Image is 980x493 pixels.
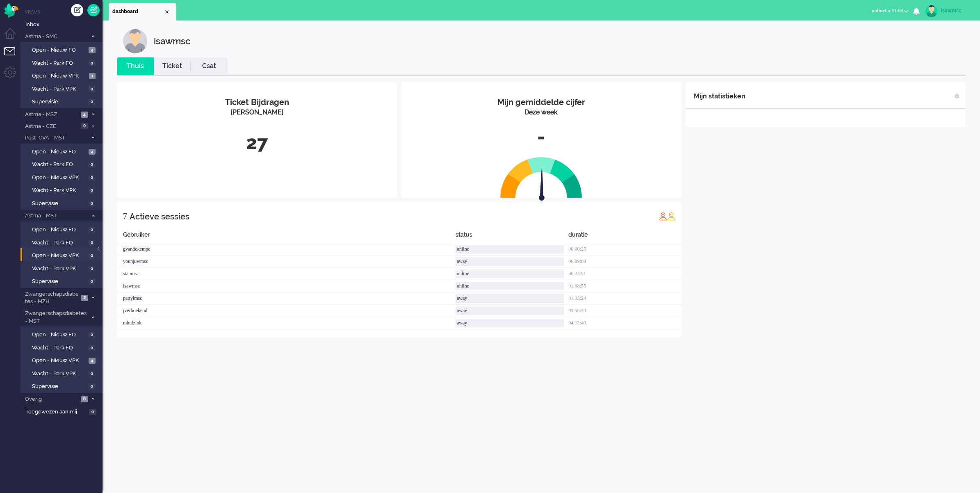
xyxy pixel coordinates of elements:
li: Ticket [154,57,191,75]
div: isawmsc [154,29,190,53]
a: isawmsc [924,5,972,17]
div: Creëer ticket [71,4,83,16]
a: Supervisie 0 [24,381,102,390]
span: Astma - CZE [24,123,78,130]
span: 4 [89,47,96,53]
div: Mijn statistieken [694,88,745,105]
span: 0 [88,345,96,351]
span: 0 [88,253,96,259]
li: Csat [191,57,228,75]
img: flow_omnibird.svg [4,3,18,18]
div: 7 [123,208,127,224]
div: away [456,257,564,266]
li: Tickets menu [4,47,23,66]
a: Open - Nieuw FO 4 [24,147,102,156]
span: Open - Nieuw FO [32,46,87,54]
span: Wacht - Park FO [32,344,86,352]
div: 04:13:40 [568,317,681,329]
div: 03:50:40 [568,305,681,317]
a: Open - Nieuw VPK 0 [24,173,102,182]
a: Wacht - Park VPK 0 [24,185,102,194]
a: Supervisie 0 [24,199,102,208]
div: isawmsc [941,7,972,15]
button: onlinefor 01:08 [867,5,913,17]
a: Open - Nieuw FO 4 [24,45,102,54]
div: isawmsc [117,280,456,292]
span: 0 [88,227,96,233]
div: Ticket Bijdragen [123,96,391,108]
li: Thuis [117,57,154,75]
div: 00:00:25 [568,243,681,256]
span: Post-CVA - MST [24,134,87,142]
a: Supervisie 0 [24,276,102,285]
a: Open - Nieuw FO 0 [24,225,102,234]
span: 0 [88,86,96,92]
span: 0 [88,162,96,168]
div: away [456,319,564,327]
span: Open - Nieuw FO [32,148,87,156]
a: Omnidesk [4,5,18,11]
div: - [407,123,675,151]
span: 0 [88,266,96,272]
a: Open - Nieuw VPK 1 [24,71,102,80]
div: 06:09:09 [568,256,681,268]
div: Actieve sessies [130,208,189,225]
span: Wacht - Park FO [32,239,86,247]
a: Ticket [154,62,191,71]
div: 01:08:55 [568,280,681,292]
li: Dashboard menu [4,28,23,46]
div: away [456,294,564,303]
a: Quick Ticket [87,4,100,16]
div: Mijn gemiddelde cijfer [407,96,675,108]
span: 4 [89,149,96,155]
div: younjuwmsc [117,256,456,268]
a: Supervisie 0 [24,97,102,106]
span: Astma - SMC [24,33,87,41]
span: Supervisie [32,383,86,390]
span: Open - Nieuw VPK [32,252,86,260]
span: Supervisie [32,200,86,208]
span: 0 [88,60,96,66]
div: jverboekend [117,305,456,317]
div: 01:33:24 [568,292,681,305]
span: dashboard [112,8,164,15]
span: Open - Nieuw VPK [32,72,87,80]
div: online [456,282,564,290]
a: Csat [191,62,228,71]
a: Wacht - Park VPK 0 [24,84,102,93]
a: Toegewezen aan mij 0 [24,407,103,416]
div: Deze week [407,108,675,117]
span: Open - Nieuw VPK [32,357,87,365]
a: Wacht - Park FO 0 [24,160,102,169]
a: Open - Nieuw VPK 4 [24,356,102,365]
img: avatar [925,5,938,17]
a: Open - Nieuw FO 0 [24,330,102,339]
div: stanmsc [117,268,456,280]
div: duratie [568,231,681,243]
span: Supervisie [32,98,86,106]
div: Close tab [164,9,170,15]
span: Wacht - Park VPK [32,370,86,378]
span: 6 [81,396,88,402]
span: Wacht - Park VPK [32,187,86,194]
span: 0 [89,409,96,415]
div: status [456,231,568,243]
li: onlinefor 01:08 [867,2,913,21]
a: Wacht - Park VPK 0 [24,369,102,378]
span: online [872,8,884,14]
a: Wacht - Park VPK 0 [24,264,102,273]
span: Wacht - Park VPK [32,85,86,93]
span: Open - Nieuw VPK [32,174,86,182]
span: 0 [88,99,96,105]
span: 4 [81,112,88,118]
span: Overig [24,395,78,403]
div: online [456,245,564,253]
div: [PERSON_NAME] [123,108,391,117]
span: 0 [88,332,96,338]
span: 4 [89,358,96,364]
img: semi_circle.svg [500,157,582,198]
img: profile_orange.svg [667,212,675,220]
span: Wacht - Park FO [32,161,86,169]
span: Wacht - Park FO [32,59,86,67]
a: Open - Nieuw VPK 0 [24,251,102,260]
